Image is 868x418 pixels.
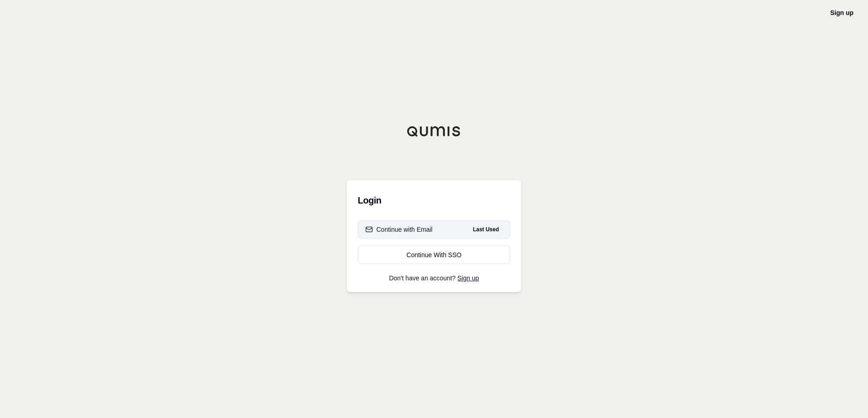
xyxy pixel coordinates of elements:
[365,225,433,234] div: Continue with Email
[358,220,510,239] button: Continue with EmailLast Used
[358,191,510,209] h3: Login
[358,275,510,281] p: Don't have an account?
[458,274,479,282] a: Sign up
[358,246,510,264] a: Continue With SSO
[407,126,461,137] img: Qumis
[365,250,503,259] div: Continue With SSO
[469,224,503,235] span: Last Used
[830,9,853,16] a: Sign up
